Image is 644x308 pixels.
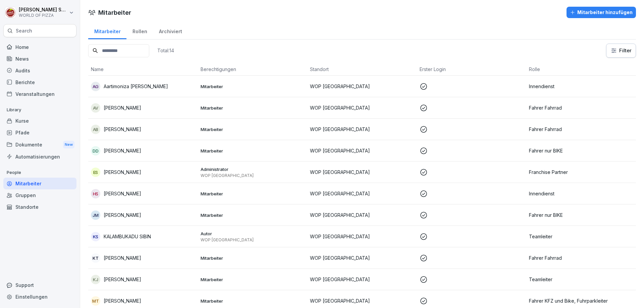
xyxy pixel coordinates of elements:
[310,83,414,90] p: WOP [GEOGRAPHIC_DATA]
[529,233,633,240] p: Teamleiter
[529,83,633,90] p: Innendienst
[104,126,141,133] p: [PERSON_NAME]
[91,253,100,263] div: KT
[104,233,151,240] p: KALAMBUKADU SIBIN
[567,7,636,18] button: Mitarbeiter hinzufügen
[3,76,76,88] a: Berichte
[310,169,414,176] p: WOP [GEOGRAPHIC_DATA]
[104,276,141,283] p: [PERSON_NAME]
[201,148,305,154] p: Mitarbeiter
[157,47,174,54] p: Total: 14
[529,126,633,133] p: Fahrer Fahrrad
[104,297,141,304] p: [PERSON_NAME]
[529,169,633,176] p: Franchise Partner
[104,190,141,197] p: [PERSON_NAME]
[3,189,76,201] a: Gruppen
[201,255,305,261] p: Mitarbeiter
[529,297,633,304] p: Fahrer KFZ und Bike, Fuhrparkleiter
[104,169,141,176] p: [PERSON_NAME]
[153,22,188,39] a: Archiviert
[3,167,76,178] p: People
[201,298,305,304] p: Mitarbeiter
[310,233,414,240] p: WOP [GEOGRAPHIC_DATA]
[310,297,414,304] p: WOP [GEOGRAPHIC_DATA]
[529,190,633,197] p: Innendienst
[91,275,100,284] div: KJ
[417,63,527,76] th: Erster Login
[201,212,305,218] p: Mitarbeiter
[88,63,198,76] th: Name
[3,115,76,127] a: Kurse
[16,27,32,34] p: Search
[198,63,308,76] th: Berechtigungen
[19,7,68,13] p: [PERSON_NAME] Sumhayev
[104,83,168,90] p: Aartimoniza [PERSON_NAME]
[201,83,305,89] p: Mitarbeiter
[98,8,131,17] h1: Mitarbeiter
[3,105,76,115] p: Library
[63,141,74,148] div: New
[570,9,633,16] div: Mitarbeiter hinzufügen
[91,210,100,220] div: JM
[91,125,100,134] div: AB
[201,105,305,111] p: Mitarbeiter
[91,168,100,177] div: ES
[310,211,414,219] p: WOP [GEOGRAPHIC_DATA]
[201,166,305,172] p: Administrator
[310,147,414,154] p: WOP [GEOGRAPHIC_DATA]
[3,138,76,151] a: DokumenteNew
[529,276,633,283] p: Teamleiter
[3,138,76,151] div: Dokumente
[3,151,76,163] a: Automatisierungen
[529,254,633,261] p: Fahrer Fahrrad
[201,173,305,178] p: WOP [GEOGRAPHIC_DATA]
[104,254,141,261] p: [PERSON_NAME]
[126,22,153,39] a: Rollen
[3,53,76,65] a: News
[3,127,76,138] a: Pfade
[610,47,632,54] div: Filter
[3,88,76,100] a: Veranstaltungen
[104,147,141,154] p: [PERSON_NAME]
[91,232,100,241] div: KS
[91,146,100,156] div: DD
[606,44,636,57] button: Filter
[3,201,76,213] a: Standorte
[307,63,417,76] th: Standort
[310,276,414,283] p: WOP [GEOGRAPHIC_DATA]
[91,103,100,113] div: Av
[310,190,414,197] p: WOP [GEOGRAPHIC_DATA]
[91,296,100,306] div: MT
[3,65,76,76] a: Audits
[88,22,126,39] a: Mitarbeiter
[19,13,68,18] p: WORLD OF PIZZA
[201,237,305,243] p: WOP [GEOGRAPHIC_DATA]
[310,126,414,133] p: WOP [GEOGRAPHIC_DATA]
[3,41,76,53] a: Home
[529,147,633,154] p: Fahrer nur BIKE
[91,189,100,198] div: HS
[310,254,414,261] p: WOP [GEOGRAPHIC_DATA]
[526,63,636,76] th: Rolle
[104,104,141,111] p: [PERSON_NAME]
[201,191,305,197] p: Mitarbeiter
[201,276,305,283] p: Mitarbeiter
[3,291,76,303] div: Einstellungen
[91,82,100,91] div: AG
[3,178,76,189] a: Mitarbeiter
[3,279,76,291] div: Support
[529,104,633,111] p: Fahrer Fahrrad
[529,211,633,219] p: Fahrer nur BIKE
